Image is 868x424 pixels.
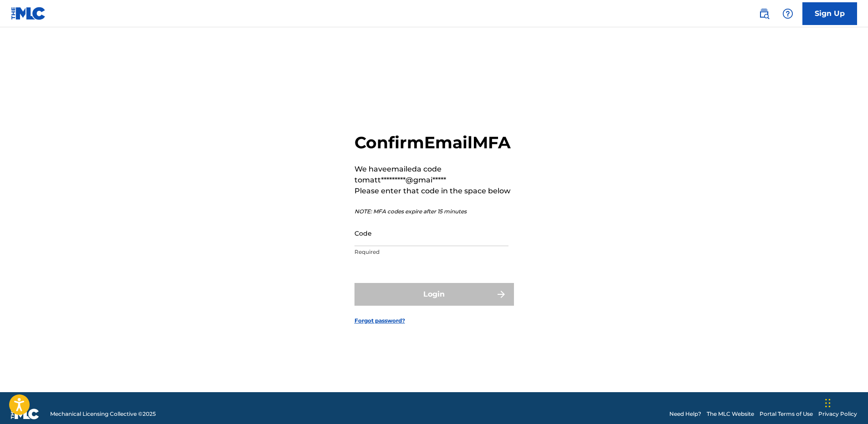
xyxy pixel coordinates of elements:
[802,2,857,25] a: Sign Up
[818,410,857,418] a: Privacy Policy
[354,132,514,153] h2: Confirm Email MFA
[354,248,508,256] p: Required
[760,410,813,418] a: Portal Terms of Use
[354,317,405,325] a: Forgot password?
[822,380,868,424] iframe: Chat Widget
[825,389,831,417] div: Drag
[11,409,39,419] img: logo
[354,186,514,197] p: Please enter that code in the space below
[11,7,46,20] img: MLC Logo
[755,5,773,23] a: Public Search
[50,410,156,418] span: Mechanical Licensing Collective © 2025
[669,410,701,418] a: Need Help?
[354,207,514,216] p: NOTE: MFA codes expire after 15 minutes
[779,5,797,23] div: Help
[707,410,754,418] a: The MLC Website
[782,8,793,19] img: help
[759,8,770,19] img: search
